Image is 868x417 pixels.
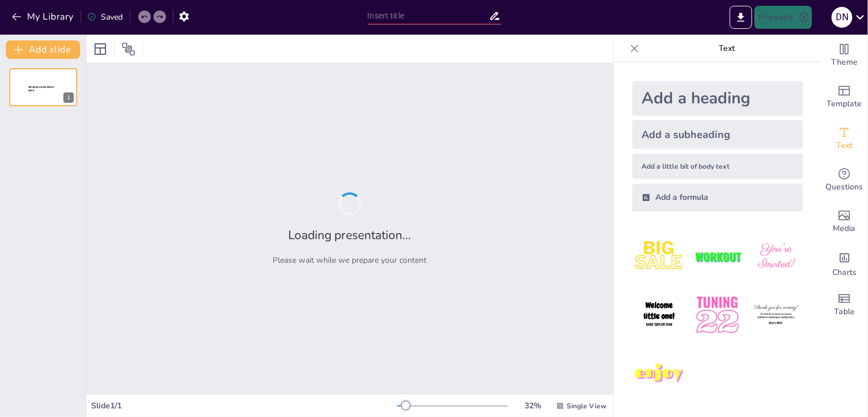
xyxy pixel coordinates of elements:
button: Present [754,6,812,29]
span: Position [122,42,135,56]
div: Get real-time input from your audience [821,159,867,201]
div: Add images, graphics, shapes or video [821,201,867,243]
button: d n [832,6,852,29]
div: Layout [91,40,110,58]
div: 1 [9,68,77,106]
div: Add a little bit of body text [632,154,803,179]
h2: Loading presentation... [289,227,412,243]
span: Template [827,98,862,110]
button: My Library [9,8,78,26]
div: Add a subheading [632,120,803,149]
span: Sendsteps presentation editor [28,85,54,92]
div: d n [832,7,852,28]
span: Table [834,306,855,318]
div: Change the overall theme [821,35,867,76]
img: 6.jpeg [749,288,803,342]
button: Add slide [6,40,80,59]
input: Insert title [368,8,489,24]
div: Saved [87,12,123,23]
img: 2.jpeg [690,230,744,284]
span: Media [833,222,856,235]
span: Questions [826,181,863,193]
p: Please wait while we prepare your content [273,255,427,266]
p: Text [644,35,810,62]
div: Add a table [821,284,867,326]
div: Slide 1 / 1 [91,400,397,411]
div: 1 [63,92,74,103]
span: Charts [832,266,856,279]
span: Theme [831,56,858,69]
div: Add text boxes [821,118,867,159]
span: Single View [567,401,606,411]
img: 3.jpeg [749,230,803,284]
div: Add charts and graphs [821,243,867,284]
img: 1.jpeg [632,230,686,284]
span: Text [836,139,852,152]
div: 32 % [519,400,547,411]
div: Add a heading [632,81,803,116]
img: 7.jpeg [632,347,686,401]
button: Export to PowerPoint [730,6,752,29]
div: Add ready made slides [821,76,867,118]
img: 4.jpeg [632,288,686,342]
img: 5.jpeg [690,288,744,342]
div: Add a formula [632,184,803,211]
